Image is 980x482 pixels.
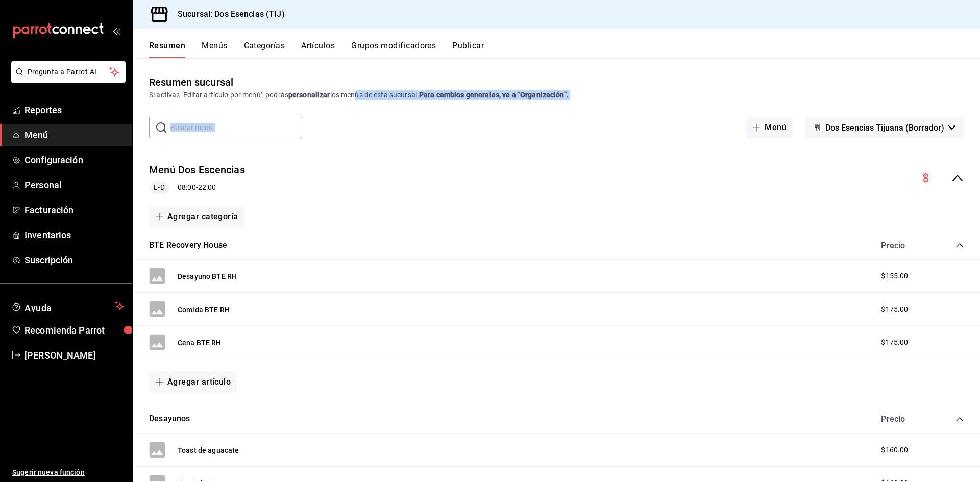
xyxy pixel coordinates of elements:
span: Menú [24,128,124,142]
strong: personalizar [288,91,330,99]
div: 08:00 - 22:00 [149,182,245,194]
button: Cena BTE RH [178,338,222,348]
button: Desayuno BTE RH [178,271,237,282]
a: Pregunta a Parrot AI [7,74,126,85]
span: $175.00 [881,304,908,315]
div: navigation tabs [149,41,980,58]
span: Reportes [24,103,124,117]
button: Menú Dos Escencias [149,163,245,177]
button: Publicar [452,41,484,58]
button: Menú [746,117,793,138]
button: Desayunos [149,413,190,425]
button: Categorías [244,41,285,58]
span: Configuración [24,153,124,167]
button: Agregar categoría [149,206,244,227]
button: BTE Recovery House [149,240,227,251]
button: collapse-category-row [955,241,964,249]
button: Artículos [301,41,335,58]
span: $175.00 [881,337,908,348]
div: collapse-menu-row [133,155,980,202]
button: Comida BTE RH [178,305,230,315]
div: Precio [871,241,936,250]
strong: Para cambios generales, ve a “Organización”. [419,91,569,99]
button: Dos Esencias Tijuana (Borrador) [805,117,964,138]
button: Resumen [149,41,185,58]
span: [PERSON_NAME] [24,348,124,362]
span: $160.00 [881,445,908,455]
button: Agregar artículo [149,371,237,393]
span: Inventarios [24,228,124,242]
div: Si activas ‘Editar artículo por menú’, podrás los menús de esta sucursal. [149,90,964,100]
span: Ayuda [24,300,111,312]
h3: Sucursal: Dos Esencias (TIJ) [169,8,285,20]
button: Grupos modificadores [351,41,436,58]
span: Facturación [24,203,124,217]
div: Precio [871,414,936,424]
button: Toast de aguacate [178,445,239,455]
span: Suscripción [24,253,124,267]
span: Dos Esencias Tijuana (Borrador) [825,123,944,133]
button: Menús [202,41,227,58]
span: L-D [150,182,168,193]
span: Pregunta a Parrot AI [28,67,110,78]
input: Buscar menú [170,117,302,138]
span: Sugerir nueva función [12,467,124,478]
span: Recomienda Parrot [24,323,124,337]
span: Personal [24,178,124,192]
button: open_drawer_menu [112,27,120,35]
span: $155.00 [881,271,908,282]
button: collapse-category-row [955,415,964,423]
button: Pregunta a Parrot AI [11,61,126,83]
div: Resumen sucursal [149,74,233,90]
